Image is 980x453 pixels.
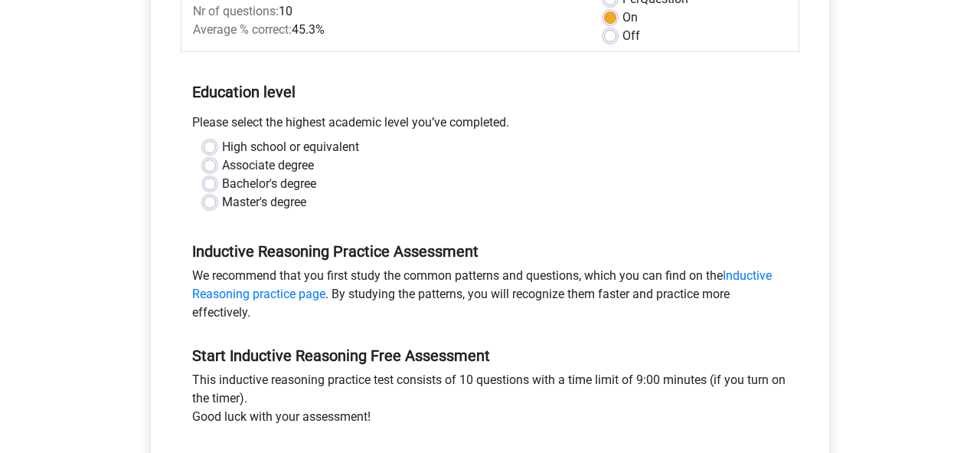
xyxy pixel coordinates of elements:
div: Please select the highest academic level you’ve completed. [181,113,799,138]
label: Off [622,27,640,45]
label: High school or equivalent [222,138,359,156]
span: Average % correct: [193,22,292,37]
label: Bachelor's degree [222,175,316,193]
h5: Education level [192,77,788,107]
label: On [622,8,638,27]
label: Master's degree [222,193,306,212]
div: 10 [181,2,593,21]
div: We recommend that you first study the common patterns and questions, which you can find on the . ... [181,267,799,328]
h5: Inductive Reasoning Practice Assessment [192,242,788,261]
h5: Start Inductive Reasoning Free Assessment [192,346,788,365]
div: This inductive reasoning practice test consists of 10 questions with a time limit of 9:00 minutes... [181,371,799,432]
div: 45.3% [181,21,593,39]
span: Nr of questions: [193,4,279,18]
label: Associate degree [222,156,314,175]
